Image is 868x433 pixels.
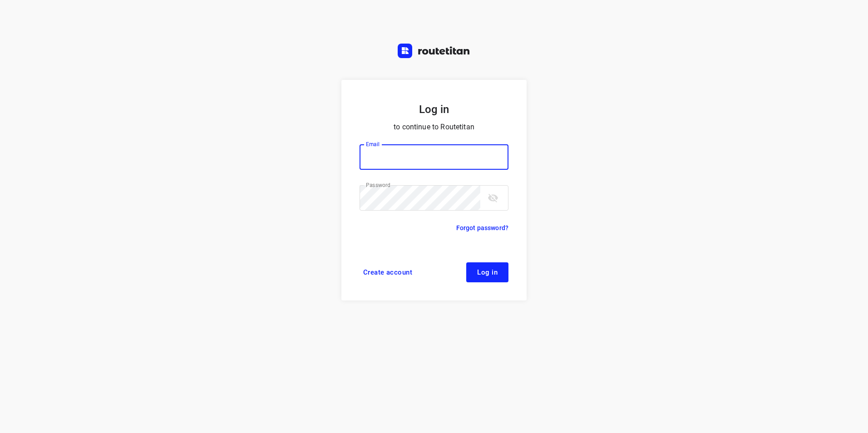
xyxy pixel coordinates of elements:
button: toggle password visibility [484,189,502,207]
p: to continue to Routetitan [360,121,508,133]
a: Routetitan [398,44,470,60]
h5: Log in [360,102,508,117]
a: Create account [360,262,416,282]
span: Create account [363,269,412,276]
img: Routetitan [398,44,470,58]
button: Log in [466,262,508,282]
span: Log in [477,269,498,276]
a: Forgot password? [456,222,508,233]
